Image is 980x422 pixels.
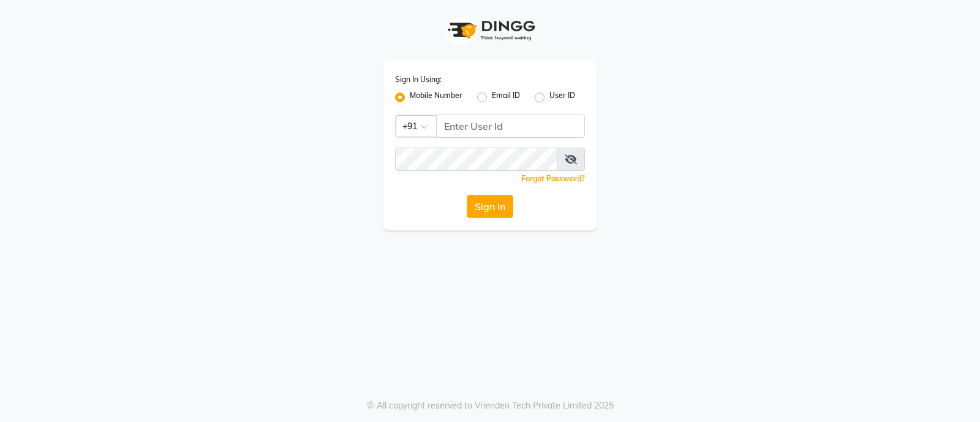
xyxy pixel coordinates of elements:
input: Username [395,148,557,171]
input: Username [436,115,585,138]
label: Email ID [492,90,520,105]
label: Sign In Using: [395,74,442,85]
img: logo1.svg [441,12,539,48]
label: Mobile Number [410,90,462,105]
button: Sign In [467,195,513,218]
a: Forgot Password? [521,174,585,183]
label: User ID [549,90,575,105]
